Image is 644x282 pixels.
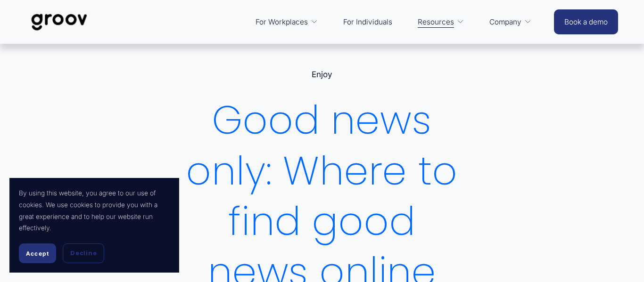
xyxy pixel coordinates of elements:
section: Cookie banner [9,178,179,273]
span: For Workplaces [256,16,308,29]
img: Groov | Workplace Science Platform | Unlock Performance | Drive Results [26,7,92,38]
a: folder dropdown [413,11,469,33]
span: Decline [70,249,97,258]
p: By using this website, you agree to our use of cookies. We use cookies to provide you with a grea... [19,187,170,234]
button: Decline [63,243,104,263]
a: Enjoy [312,70,332,79]
span: Accept [26,250,49,257]
span: Company [489,16,521,29]
a: folder dropdown [485,11,536,33]
a: Book a demo [554,9,618,34]
span: Resources [418,16,454,29]
a: For Individuals [339,11,397,33]
a: folder dropdown [251,11,322,33]
button: Accept [19,243,56,263]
